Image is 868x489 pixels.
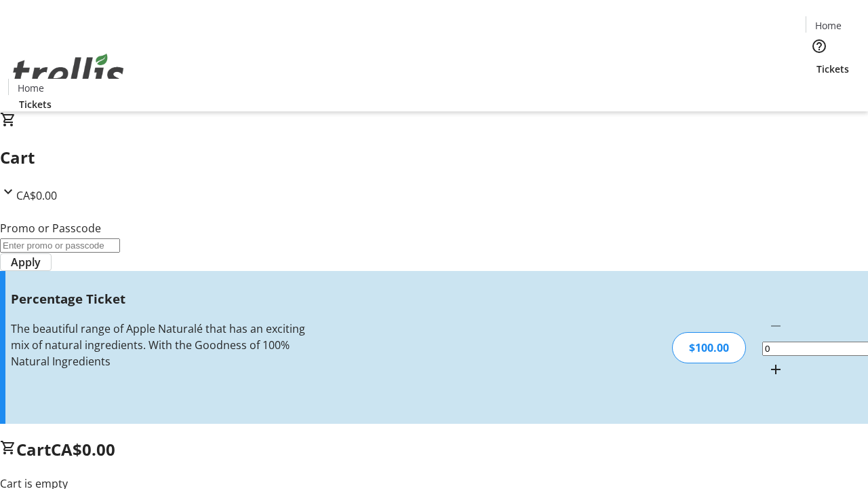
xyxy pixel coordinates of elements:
img: Orient E2E Organization SdwJoS00mz's Logo [8,39,129,107]
span: Tickets [816,62,849,76]
a: Home [9,81,52,95]
div: $100.00 [672,332,746,363]
span: CA$0.00 [51,438,115,460]
span: Home [815,18,842,33]
a: Tickets [8,97,62,111]
button: Increment by one [762,356,789,383]
div: The beautiful range of Apple Naturalé that has an exciting mix of natural ingredients. With the G... [11,321,307,369]
span: Apply [11,254,41,270]
button: Help [806,33,833,60]
button: Cart [806,76,833,103]
span: CA$0.00 [16,188,57,203]
a: Tickets [806,62,860,76]
a: Home [806,18,850,33]
span: Tickets [19,97,52,111]
h3: Percentage Ticket [11,289,307,308]
span: Home [18,81,44,95]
